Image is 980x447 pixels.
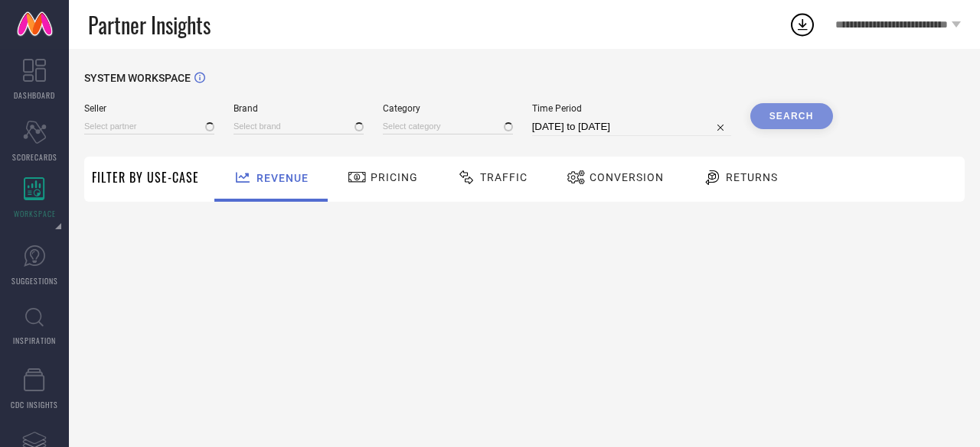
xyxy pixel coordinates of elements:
span: DASHBOARD [14,89,55,101]
span: WORKSPACE [14,208,56,219]
span: INSPIRATION [13,335,56,346]
span: Seller [84,103,214,114]
span: Partner Insights [88,9,211,40]
span: Pricing [371,171,418,183]
span: CDC INSIGHTS [11,399,58,410]
span: Traffic [480,171,528,183]
span: Revenue [256,172,309,184]
span: SUGGESTIONS [11,275,58,287]
span: Brand [234,103,364,114]
input: Select time period [532,118,731,136]
span: Returns [726,171,778,183]
input: Select brand [234,118,364,134]
input: Select category [383,118,513,134]
span: Conversion [590,171,664,183]
div: Open download list [789,11,816,38]
input: Select partner [84,118,214,134]
span: Category [383,103,513,114]
span: SCORECARDS [12,151,57,163]
span: Time Period [532,103,731,114]
span: SYSTEM WORKSPACE [84,72,191,84]
span: Filter By Use-Case [92,168,199,186]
